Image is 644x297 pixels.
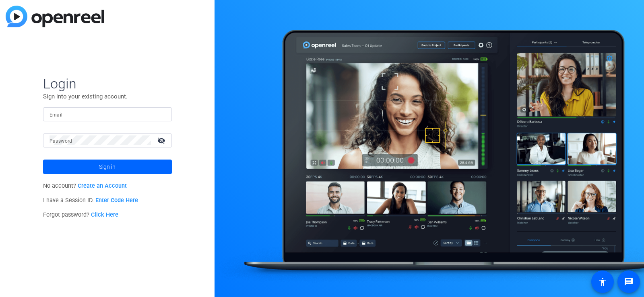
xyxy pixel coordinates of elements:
mat-icon: message [624,277,634,287]
mat-icon: visibility_off [153,135,172,146]
span: Sign in [99,157,116,177]
input: Enter Email Address [50,109,165,119]
span: Forgot password? [43,211,119,218]
span: Login [43,75,172,92]
a: Click Here [91,211,118,218]
mat-label: Password [50,138,72,144]
mat-icon: accessibility [598,277,607,287]
span: I have a Session ID. [43,197,138,204]
a: Enter Code Here [95,197,138,204]
a: Create an Account [78,182,127,189]
mat-label: Email [50,112,63,118]
span: No account? [43,182,127,189]
button: Sign in [43,160,172,174]
img: blue-gradient.svg [6,6,104,27]
p: Sign into your existing account. [43,92,172,101]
